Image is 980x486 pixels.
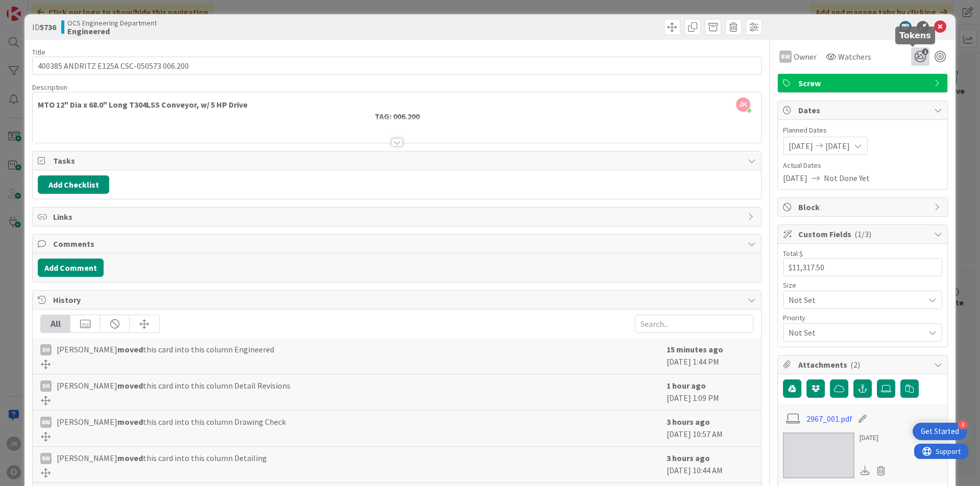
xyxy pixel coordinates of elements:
[798,359,929,371] span: Attachments
[794,50,817,63] span: Owner
[667,453,710,463] b: 3 hours ago
[899,31,931,40] h5: Tokens
[40,344,52,355] div: DH
[913,423,967,440] div: Open Get Started checklist, remaining modules: 4
[32,83,67,92] span: Description
[57,379,290,392] span: [PERSON_NAME] this card into this column Detail Revisions
[67,27,157,35] b: Engineered
[375,111,420,121] strong: TAG: 006.200
[667,417,710,427] b: 3 hours ago
[922,48,928,55] span: 1
[798,201,929,213] span: Block
[38,99,248,110] strong: MTO 12" Dia x 68.0" Long T304LSS Conveyor, w/ 5 HP Drive
[38,259,104,277] button: Add Comment
[798,228,929,240] span: Custom Fields
[667,416,753,441] div: [DATE] 10:57 AM
[117,417,143,427] b: moved
[667,380,706,391] b: 1 hour ago
[32,21,56,33] span: ID
[783,160,942,171] span: Actual Dates
[40,417,52,428] div: BW
[850,360,860,370] span: ( 2 )
[806,413,852,425] a: 2967_001.pdf
[783,172,807,184] span: [DATE]
[958,420,967,429] div: 4
[40,22,56,32] b: 5736
[667,344,723,354] b: 15 minutes ago
[38,175,109,194] button: Add Checklist
[117,344,143,354] b: moved
[779,50,792,63] div: BW
[783,249,803,258] label: Total $
[667,343,753,369] div: [DATE] 1:44 PM
[41,315,70,332] div: All
[32,47,45,57] label: Title
[40,380,52,392] div: DH
[117,453,143,463] b: moved
[824,172,870,184] span: Not Done Yet
[53,211,743,223] span: Links
[798,104,929,116] span: Dates
[667,379,753,405] div: [DATE] 1:09 PM
[667,452,753,477] div: [DATE] 10:44 AM
[798,77,929,89] span: Screw
[736,97,750,112] span: JK
[32,57,762,75] input: type card name here...
[21,2,46,14] span: Support
[783,282,942,289] div: Size
[635,315,753,333] input: Search...
[783,314,942,321] div: Priority
[860,464,871,477] div: Download
[117,380,143,391] b: moved
[860,432,889,443] div: [DATE]
[53,294,743,306] span: History
[67,19,157,27] span: OCS Engineering Department
[57,343,274,355] span: [PERSON_NAME] this card into this column Engineered
[789,293,919,307] span: Not Set
[838,50,871,63] span: Watchers
[783,125,942,136] span: Planned Dates
[40,453,52,464] div: BW
[921,426,959,437] div: Get Started
[53,155,743,167] span: Tasks
[789,325,919,340] span: Not Set
[825,140,850,152] span: [DATE]
[53,238,743,250] span: Comments
[854,229,871,239] span: ( 1/3 )
[789,140,813,152] span: [DATE]
[57,452,267,464] span: [PERSON_NAME] this card into this column Detailing
[57,416,286,428] span: [PERSON_NAME] this card into this column Drawing Check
